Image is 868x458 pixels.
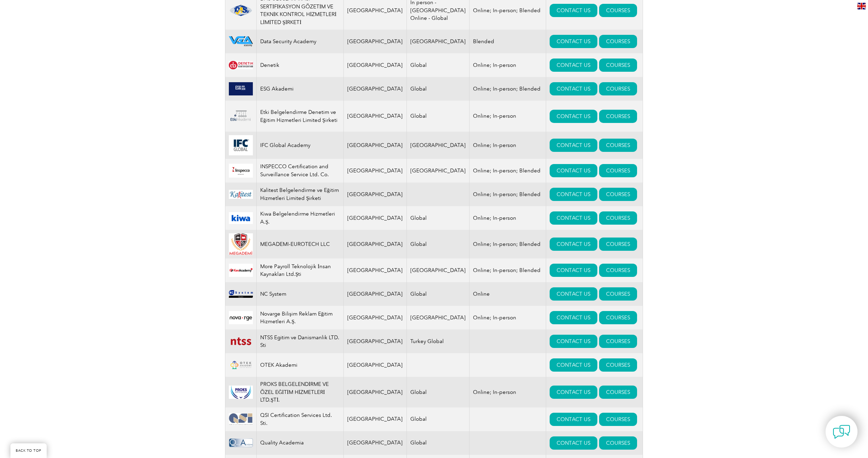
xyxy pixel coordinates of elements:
a: CONTACT US [550,35,597,48]
td: [GEOGRAPHIC_DATA] [344,407,407,431]
a: COURSES [599,211,637,225]
img: 1ae26fad-5735-ef11-a316-002248972526-logo.png [229,4,253,17]
a: COURSES [599,4,637,17]
a: COURSES [599,413,637,426]
a: CONTACT US [550,82,597,95]
td: [GEOGRAPHIC_DATA] [344,206,407,230]
td: Global [406,407,469,431]
td: [GEOGRAPHIC_DATA] [406,258,469,282]
td: Online; In-person; Blended [469,77,546,101]
td: [GEOGRAPHIC_DATA] [344,159,407,183]
a: COURSES [599,238,637,251]
a: CONTACT US [550,4,597,17]
a: CONTACT US [550,110,597,123]
td: Online; In-person; Blended [469,159,546,183]
a: CONTACT US [550,139,597,152]
a: COURSES [599,188,637,201]
td: [GEOGRAPHIC_DATA] [406,159,469,183]
a: CONTACT US [550,413,597,426]
td: Data Security Academy [257,30,344,53]
td: Global [406,431,469,455]
a: COURSES [599,287,637,301]
td: Online; In-person; Blended [469,230,546,258]
td: IFC Global Academy [257,132,344,159]
td: [GEOGRAPHIC_DATA] [344,377,407,407]
a: COURSES [599,110,637,123]
a: COURSES [599,264,637,277]
td: Global [406,282,469,306]
img: b30af040-fd5b-f011-bec2-000d3acaf2fb-logo.png [229,82,253,95]
td: Online; In-person [469,377,546,407]
a: COURSES [599,386,637,399]
td: [GEOGRAPHIC_DATA] [344,353,407,377]
a: COURSES [599,164,637,177]
td: Quality Academia [257,431,344,455]
a: CONTACT US [550,188,597,201]
td: Global [406,77,469,101]
img: d621cc73-b749-ea11-a812-000d3a7940d5-logo.jpg [229,413,253,426]
td: Kiwa Belgelendirme Hizmetleri A.Ş. [257,206,344,230]
img: 2fd11573-807e-ea11-a811-000d3ae11abd-logo.jpg [229,212,253,224]
img: contact-chat.png [833,423,850,441]
td: Global [406,230,469,258]
td: Online [469,282,546,306]
td: [GEOGRAPHIC_DATA] [344,230,407,258]
td: More Payroll Teknolojik İnsan Kaynakları Ltd.Şti [257,258,344,282]
td: Novarge Bilişim Reklam Eğitim Hizmetleri A.Ş. [257,306,344,329]
td: [GEOGRAPHIC_DATA] [344,77,407,101]
td: Online; In-person [469,101,546,132]
td: [GEOGRAPHIC_DATA] [344,30,407,53]
a: COURSES [599,35,637,48]
img: 9e2fa28f-829b-ea11-a812-000d3a79722d-logo.png [229,104,253,128]
td: Online; In-person; Blended [469,258,546,282]
td: [GEOGRAPHIC_DATA] [344,329,407,353]
img: bab05414-4b4d-ea11-a812-000d3a79722d-logo.png [229,336,253,347]
a: COURSES [599,358,637,372]
a: CONTACT US [550,164,597,177]
td: [GEOGRAPHIC_DATA] [344,53,407,77]
td: PROKS BELGELENDİRME VE ÖZEL EĞİTİM HİZMETLERİ LTD.ŞTİ. [257,377,344,407]
td: NTSS Egitim ve Danismanlik LTD. Sti [257,329,344,353]
a: CONTACT US [550,386,597,399]
a: CONTACT US [550,264,597,277]
td: Global [406,377,469,407]
a: CONTACT US [550,287,597,301]
td: INSPECCO Certification and Surveillance Service Ltd. Co. [257,159,344,183]
td: [GEOGRAPHIC_DATA] [344,258,407,282]
td: Online; In-person [469,132,546,159]
a: COURSES [599,436,637,450]
a: BACK TO TOP [10,443,47,458]
img: 7fe69a6b-c8e3-ea11-a813-000d3a79722d-logo.jpg [229,386,253,399]
a: CONTACT US [550,238,597,251]
td: [GEOGRAPHIC_DATA] [344,183,407,206]
td: ESG Akademi [257,77,344,101]
img: e16a2823-4623-ef11-840a-00224897b20f-logo.png [229,264,253,277]
td: QSI Certification Services Ltd. Sti. [257,407,344,431]
td: [GEOGRAPHIC_DATA] [344,282,407,306]
td: Global [406,53,469,77]
img: 332d7e0c-38db-ea11-a813-000d3a79722d-logo.png [229,438,253,448]
td: [GEOGRAPHIC_DATA] [344,132,407,159]
td: [GEOGRAPHIC_DATA] [406,132,469,159]
img: ad0bd99a-310e-ef11-9f89-6045bde6fda5-logo.jpg [229,190,253,199]
td: NC System [257,282,344,306]
img: 676db975-d0d1-ef11-a72f-00224892eff5-logo.png [229,358,253,372]
img: en [857,3,866,9]
td: Global [406,101,469,132]
img: 2712ab11-b677-ec11-8d20-002248183cf6-logo.png [229,36,253,47]
td: [GEOGRAPHIC_DATA] [344,431,407,455]
a: COURSES [599,139,637,152]
td: Kalitest Belgelendirme ve Eğitim Hizmetleri Limited Şirketi [257,183,344,206]
td: [GEOGRAPHIC_DATA] [344,306,407,329]
a: CONTACT US [550,211,597,225]
td: Online; In-person [469,306,546,329]
img: 57350245-2fe8-ed11-8848-002248156329-logo.jpg [229,311,253,324]
td: Global [406,206,469,230]
td: Turkey Global [406,329,469,353]
td: Online; In-person [469,53,546,77]
td: Etki Belgelendirme Denetim ve Eğitim Hizmetleri Limited Şirketi [257,101,344,132]
td: Online; In-person [469,206,546,230]
a: CONTACT US [550,436,597,450]
a: CONTACT US [550,358,597,372]
img: 272251ff-6c35-eb11-a813-000d3a79722d-logo.jpg [229,135,253,155]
